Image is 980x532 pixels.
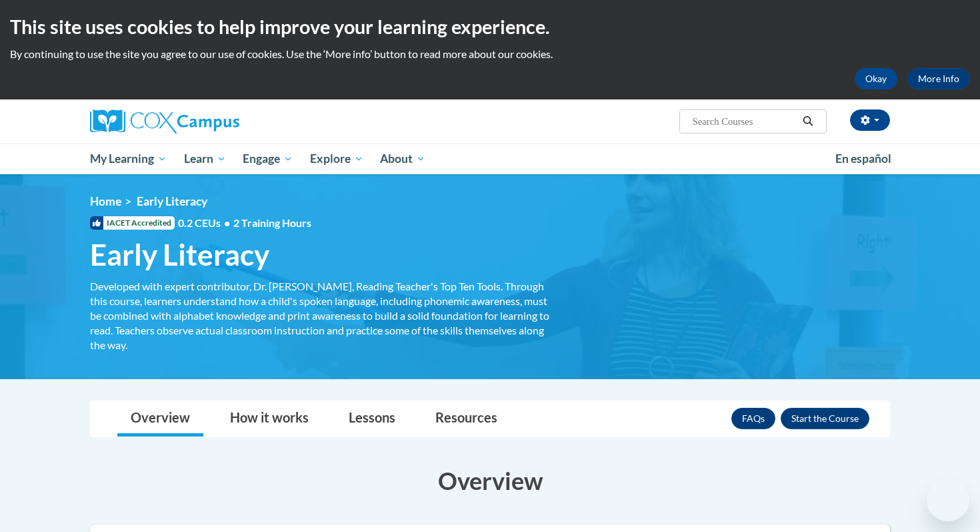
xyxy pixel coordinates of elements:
button: Okay [855,68,897,89]
div: Main menu [70,144,910,174]
a: Learn [175,144,235,174]
span: Engage [243,151,293,167]
span: 2 Training Hours [233,216,311,229]
iframe: Button to launch messaging window [927,479,969,521]
a: FAQs [731,408,775,429]
span: Learn [184,151,226,167]
button: Search [798,113,818,129]
span: • [224,216,230,229]
span: Explore [310,151,363,167]
input: Search Courses [691,113,798,129]
span: About [380,151,425,167]
span: En español [835,152,891,166]
a: Lessons [335,401,409,437]
a: En español [827,145,900,173]
span: 0.2 CEUs [178,216,311,230]
span: IACET Accredited [90,216,175,230]
a: Engage [234,144,301,174]
span: Early Literacy [137,194,207,208]
a: Explore [301,144,372,174]
h2: This site uses cookies to help improve your learning experience. [10,13,970,40]
button: Account Settings [850,109,890,131]
a: Overview [117,401,203,437]
img: Cox Campus [90,109,239,134]
span: Early Literacy [90,237,269,272]
button: Enroll [781,408,869,429]
a: Home [90,194,121,208]
h3: Overview [90,464,890,497]
div: Developed with expert contributor, Dr. [PERSON_NAME], Reading Teacher's Top Ten Tools. Through th... [90,279,550,352]
a: About [372,144,435,174]
a: Resources [422,401,511,437]
span: My Learning [90,151,167,167]
a: Cox Campus [90,109,343,134]
p: By continuing to use the site you agree to our use of cookies. Use the ‘More info’ button to read... [10,47,970,61]
a: More Info [907,68,970,89]
a: How it works [217,401,322,437]
a: My Learning [81,144,175,174]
